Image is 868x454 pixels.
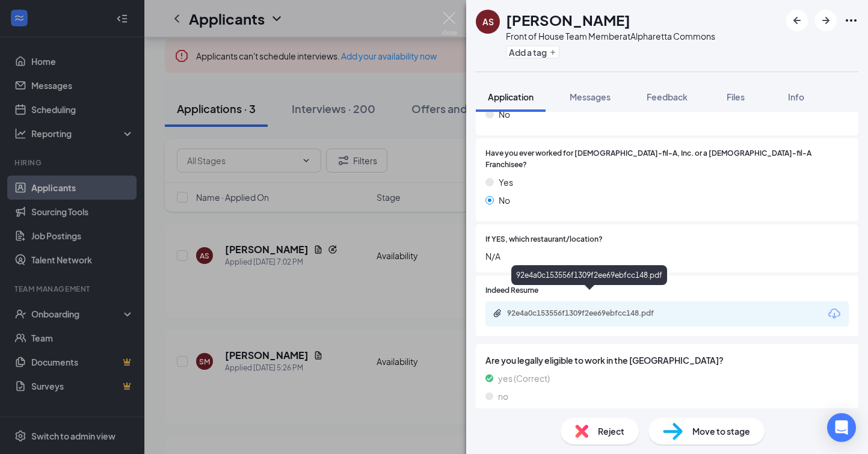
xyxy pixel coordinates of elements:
[692,425,750,438] span: Move to stage
[485,250,849,263] span: N/A
[511,265,667,285] div: 92e4a0c153556f1309f2ee69ebfcc148.pdf
[727,91,745,102] span: Files
[499,176,513,189] span: Yes
[493,308,688,320] a: Paperclip92e4a0c153556f1309f2ee69ebfcc148.pdf
[570,91,611,102] span: Messages
[549,49,556,56] svg: Plus
[499,108,510,121] span: No
[499,194,510,207] span: No
[498,372,550,385] span: yes (Correct)
[485,148,849,171] span: Have you ever worked for [DEMOGRAPHIC_DATA]-fil-A, Inc. or a [DEMOGRAPHIC_DATA]-fil-A Franchisee?
[827,307,842,321] svg: Download
[488,91,534,102] span: Application
[485,354,849,367] span: Are you legally eligible to work in the [GEOGRAPHIC_DATA]?
[844,13,858,28] svg: Ellipses
[482,16,494,28] div: AS
[815,10,837,31] button: ArrowRight
[827,413,856,442] div: Open Intercom Messenger
[493,308,502,318] svg: Paperclip
[790,13,804,28] svg: ArrowLeftNew
[485,285,538,296] span: Indeed Resume
[498,390,508,403] span: no
[485,234,603,245] span: If YES, which restaurant/location?
[819,13,833,28] svg: ArrowRight
[506,10,630,30] h1: [PERSON_NAME]
[788,91,804,102] span: Info
[507,308,676,318] div: 92e4a0c153556f1309f2ee69ebfcc148.pdf
[647,91,688,102] span: Feedback
[506,46,559,58] button: PlusAdd a tag
[786,10,808,31] button: ArrowLeftNew
[506,30,715,42] div: Front of House Team Member at Alpharetta Commons
[598,425,624,438] span: Reject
